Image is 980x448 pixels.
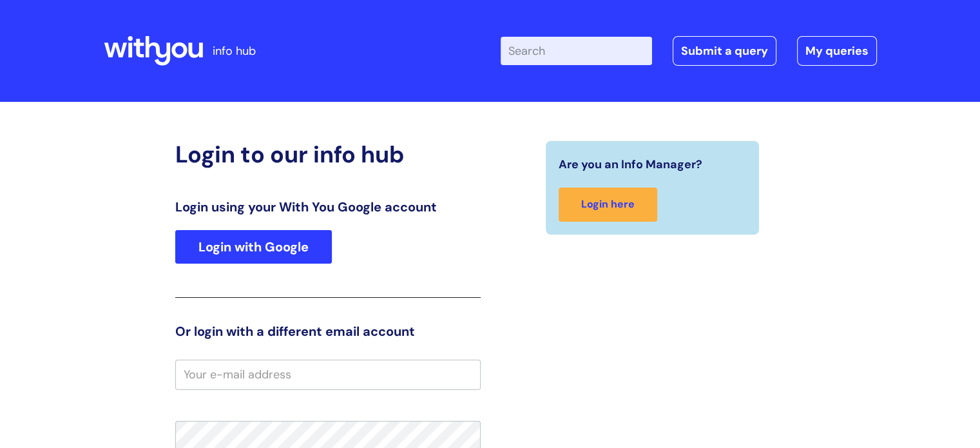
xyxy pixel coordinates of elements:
[175,199,481,215] h3: Login using your With You Google account
[175,360,481,389] input: Your e-mail address
[673,36,776,66] a: Submit a query
[559,154,702,175] span: Are you an Info Manager?
[175,324,481,339] h3: Or login with a different email account
[175,141,481,168] h2: Login to our info hub
[501,37,652,65] input: Search
[797,36,877,66] a: My queries
[175,230,332,264] a: Login with Google
[559,188,657,222] a: Login here
[213,41,256,61] p: info hub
